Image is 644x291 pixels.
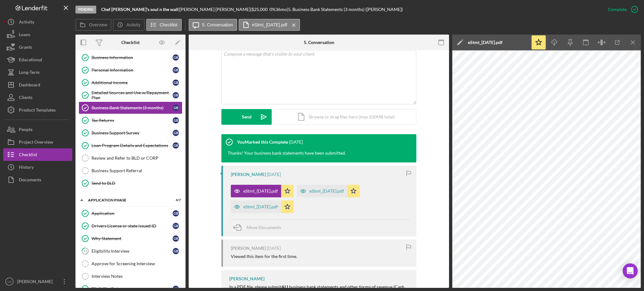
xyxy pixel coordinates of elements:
a: Business InformationGB [79,51,182,64]
div: Eligibility Interview [92,249,173,254]
div: Application [92,211,173,216]
text: LS [8,280,11,283]
div: Loan Program Details and Expectations [92,143,173,148]
div: G B [173,80,179,86]
div: Educational [19,53,42,68]
label: Overview [89,22,107,27]
div: [PERSON_NAME] [PERSON_NAME] | [180,7,252,12]
div: [PERSON_NAME] [229,276,264,281]
div: Business Support Referral [92,168,182,173]
a: Send to BLD [79,177,182,189]
button: Activity [113,19,144,31]
div: 4 / 7 [169,198,181,202]
strong: ALL [281,284,289,289]
a: Drivers License or state issued IDGB [79,220,182,232]
a: Business Support SurveyGB [79,127,182,139]
button: Checklist [3,148,72,161]
button: 5. Conversation [189,19,237,31]
div: G B [173,235,179,242]
div: Business Bank Statements (3 months) [92,105,173,110]
div: G B [173,142,179,149]
div: Long-Term [19,66,40,80]
a: Long-Term [3,66,72,79]
div: | 5. Business Bank Statements (3 months) ([PERSON_NAME]) [287,7,403,12]
div: Why Statement [92,236,173,241]
button: People [3,123,72,136]
a: Detailed Sources and Use w/Repayment PlanGB [79,89,182,102]
div: Application Phase [88,198,165,202]
div: G B [173,223,179,229]
div: Send to BLD [92,181,182,186]
div: eStmt_[DATE].pdf [309,189,344,194]
b: Chef [PERSON_NAME]'s soul n the wall [101,7,178,12]
button: LS[PERSON_NAME] [3,275,72,288]
span: Move Documents [247,225,281,230]
div: Thanks! Your business bank statements have been submitted. [228,150,346,156]
button: History [3,161,72,173]
div: Drivers License or state issued ID [92,223,173,228]
button: Overview [75,19,111,31]
div: G B [173,105,179,111]
div: eStmt_[DATE].pdf [468,40,502,45]
div: People [19,123,32,137]
div: Personal Information [92,68,173,73]
button: Send [221,109,272,125]
div: Complete [608,3,627,16]
label: Checklist [160,22,178,27]
div: Approve for Screening Interview [92,261,182,266]
div: Additional Income [92,80,173,85]
div: Clients [19,91,32,105]
span: $25,000 [252,7,268,12]
a: Tax ReturnsGB [79,114,182,127]
div: 5. Conversation [304,40,334,45]
div: Business Information [92,55,173,60]
button: eStmt_[DATE].pdf [231,185,294,197]
div: G B [173,130,179,136]
div: 36 mo [275,7,287,12]
a: Grants [3,41,72,53]
a: Business Bank Statements (3 months)GB [79,102,182,114]
div: [PERSON_NAME] [16,275,57,289]
div: Activity [19,16,34,30]
button: Product Templates [3,104,72,116]
div: G B [173,92,179,98]
div: G B [173,117,179,124]
button: Checklist [146,19,182,31]
div: Loans [19,28,30,42]
a: Additional IncomeGB [79,76,182,89]
a: Loan Program Details and ExpectationsGB [79,139,182,152]
div: [PERSON_NAME] [231,172,266,177]
label: eStmt_[DATE].pdf [252,22,287,27]
a: Approve for Screening Interview [79,257,182,270]
div: You Marked this Complete [237,140,288,145]
div: Product Templates [19,104,56,118]
a: Personal InformationGB [79,64,182,76]
div: 0 % [269,7,275,12]
a: Business Support Referral [79,164,182,177]
button: Clients [3,91,72,104]
div: Review and Refer to BLD or CORP [92,156,182,161]
div: Checklist [121,40,140,45]
a: Review and Refer to BLD or CORP [79,152,182,164]
div: G B [173,248,179,254]
button: Project Overview [3,136,72,148]
a: Documents [3,173,72,186]
label: 5. Conversation [202,22,233,27]
button: Loans [3,28,72,41]
div: eStmt_[DATE].pdf [243,189,278,194]
button: eStmt_[DATE].pdf [231,200,294,213]
button: Educational [3,53,72,66]
div: eStmt_[DATE].pdf [243,204,278,209]
div: G B [173,67,179,73]
div: Viewed this item for the first time. [231,254,297,259]
div: Open Intercom Messenger [623,263,638,278]
button: Dashboard [3,79,72,91]
div: History [19,161,34,175]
